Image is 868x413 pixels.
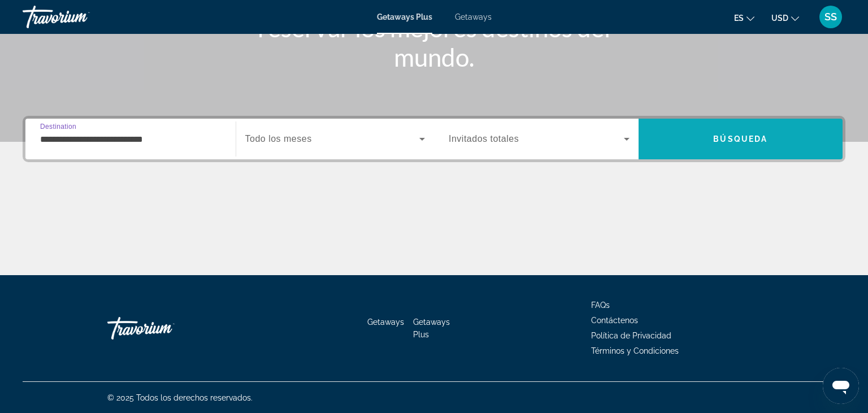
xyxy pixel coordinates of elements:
a: Getaways [455,12,492,21]
a: Getaways Plus [413,318,450,339]
a: Política de Privacidad [591,331,671,340]
a: Términos y Condiciones [591,346,679,355]
span: USD [771,14,788,23]
button: Search [639,119,843,159]
button: Change currency [771,10,799,26]
span: es [734,14,744,23]
a: Travorium [23,2,136,32]
a: FAQs [591,301,610,310]
button: Change language [734,10,754,26]
span: Invitados totales [449,134,519,144]
span: Destination [40,123,76,130]
iframe: Botón para iniciar la ventana de mensajería [823,368,859,404]
a: Go Home [107,311,220,345]
span: © 2025 Todos los derechos reservados. [107,393,253,402]
span: Todo los meses [245,134,312,144]
span: SS [824,11,837,23]
a: Contáctenos [591,316,638,325]
div: Search widget [25,119,843,159]
a: Getaways [367,318,404,327]
span: Búsqueda [713,134,767,144]
a: Getaways Plus [377,12,432,21]
input: Select destination [40,133,221,146]
button: User Menu [816,5,845,29]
